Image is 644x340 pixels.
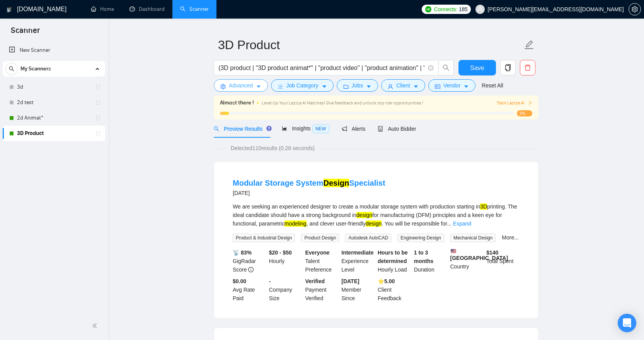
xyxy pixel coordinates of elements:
[266,125,273,132] div: Tooltip anchor
[95,130,101,137] span: holder
[341,278,359,284] b: [DATE]
[458,60,496,75] button: Save
[278,84,283,89] span: bars
[269,278,271,284] b: -
[220,99,254,107] span: Almost there !
[435,84,440,89] span: idcard
[286,81,318,90] span: Job Category
[267,248,304,274] div: Hourly
[305,278,325,284] b: Verified
[95,99,101,106] span: holder
[225,144,320,152] span: Detected 110 results (0.26 seconds)
[95,84,101,90] span: holder
[629,6,641,12] a: setting
[3,61,105,141] li: My Scanners
[180,6,209,12] a: searchScanner
[366,84,371,89] span: caret-down
[233,278,246,284] b: $0.00
[17,95,90,110] a: 2d test
[485,248,521,274] div: Total Spent
[451,248,456,254] img: 🇺🇸
[356,212,372,218] mark: design
[524,40,534,50] span: edit
[95,115,101,121] span: holder
[477,7,483,12] span: user
[381,79,425,92] button: userClientcaret-down
[378,249,408,264] b: Hours to be determined
[271,79,333,92] button: barsJob Categorycaret-down
[486,249,498,256] b: $ 140
[231,248,267,274] div: GigRadar Score
[285,220,307,227] mark: modeling
[5,63,18,75] button: search
[9,43,99,58] a: New Scanner
[262,100,423,106] span: Level Up Your Laziza AI Matches! Give feedback and unlock top-tier opportunities !
[463,84,469,89] span: caret-down
[233,234,295,242] span: Product & Industrial Design
[520,60,535,75] button: delete
[6,66,17,72] span: search
[129,6,165,12] a: dashboardDashboard
[378,278,395,284] b: ⭐️ 5.00
[396,81,410,90] span: Client
[425,6,431,12] img: upwork-logo.png
[434,5,457,14] span: Connects:
[629,3,641,15] button: setting
[233,188,385,198] div: [DATE]
[343,84,349,89] span: folder
[482,81,503,90] a: Reset All
[439,64,453,71] span: search
[214,126,269,132] span: Preview Results
[91,6,114,12] a: homeHome
[304,248,340,274] div: Talent Preference
[501,64,515,71] span: copy
[233,202,520,228] div: We are seeking an experienced designer to create a modular storage system with production startin...
[388,84,393,89] span: user
[502,234,519,241] a: More...
[447,220,451,227] span: ...
[352,81,363,90] span: Jobs
[17,110,90,126] a: 2d Animat*
[17,126,90,141] a: 3D Product
[443,81,460,90] span: Vendor
[233,249,252,256] b: 📡 83%
[497,99,532,107] button: Train Laziza AI
[449,248,485,274] div: Country
[342,126,347,132] span: notification
[341,249,373,256] b: Intermediate
[220,84,226,89] span: setting
[256,84,261,89] span: caret-down
[282,125,329,132] span: Insights
[5,25,46,41] span: Scanner
[312,125,329,133] span: NEW
[345,234,391,242] span: Autodesk AutoCAD
[7,3,12,16] img: logo
[218,63,425,73] input: Search Freelance Jobs...
[520,64,535,71] span: delete
[3,43,105,58] li: New Scanner
[450,248,508,261] b: [GEOGRAPHIC_DATA]
[340,248,376,274] div: Experience Level
[428,65,433,70] span: info-circle
[480,203,487,210] mark: 3D
[528,101,532,105] span: right
[248,267,254,272] span: info-circle
[301,234,339,242] span: Product Design
[378,126,416,132] span: Auto Bidder
[414,249,434,264] b: 1 to 3 months
[305,249,330,256] b: Everyone
[366,220,382,227] mark: design
[324,179,349,187] mark: Design
[92,322,100,330] span: double-left
[428,79,475,92] button: idcardVendorcaret-down
[337,79,378,92] button: folderJobscaret-down
[397,234,444,242] span: Engineering Design
[214,126,219,132] span: search
[413,84,419,89] span: caret-down
[629,6,641,12] span: setting
[412,248,449,274] div: Duration
[470,63,484,73] span: Save
[218,35,523,55] input: Scanner name...
[459,5,467,14] span: 185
